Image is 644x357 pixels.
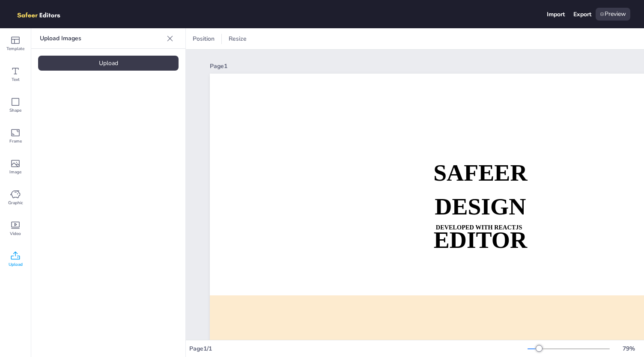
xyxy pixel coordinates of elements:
span: Image [9,169,21,176]
strong: SAFEER [433,160,527,186]
div: Page 1 / 1 [189,345,528,353]
span: Graphic [8,199,23,206]
div: Import [547,10,565,18]
span: Frame [9,138,22,145]
span: Video [10,230,21,237]
div: Preview [596,8,630,21]
span: Position [191,35,216,43]
div: 79 % [618,345,639,353]
span: Upload [9,261,23,268]
strong: DEVELOPED WITH REACTJS [436,224,522,231]
img: logo.png [14,8,73,21]
strong: DESIGN EDITOR [434,193,527,253]
span: Shape [9,107,21,114]
p: Upload Images [40,28,163,49]
span: Text [12,76,20,83]
div: Export [573,10,591,18]
span: Template [6,45,24,52]
div: Upload [38,56,179,71]
span: Resize [227,35,248,43]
